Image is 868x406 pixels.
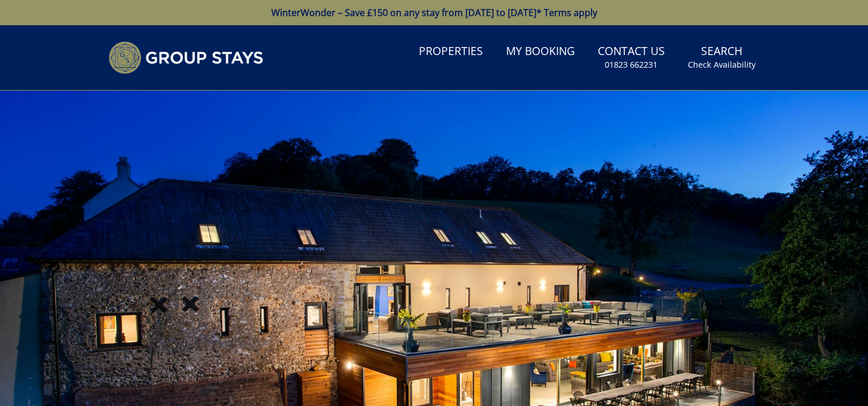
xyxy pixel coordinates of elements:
small: Check Availability [688,59,756,71]
a: Contact Us01823 662231 [593,39,670,76]
a: SearchCheck Availability [683,39,760,76]
a: My Booking [501,39,579,65]
small: 01823 662231 [605,59,657,71]
img: Group Stays [108,41,263,74]
a: Properties [414,39,488,65]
